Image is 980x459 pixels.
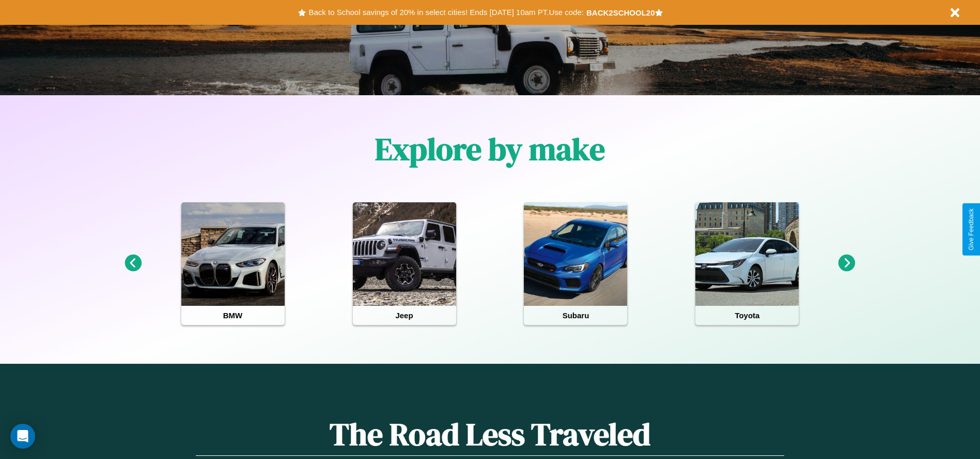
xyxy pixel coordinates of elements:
[968,209,975,250] div: Give Feedback
[181,306,285,325] h4: BMW
[375,128,605,170] h1: Explore by make
[524,306,627,325] h4: Subaru
[306,5,586,20] button: Back to School savings of 20% in select cities! Ends [DATE] 10am PT.Use code:
[695,306,799,325] h4: Toyota
[196,413,784,456] h1: The Road Less Traveled
[353,306,456,325] h4: Jeep
[10,424,35,449] div: Open Intercom Messenger
[586,8,655,17] b: BACK2SCHOOL20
